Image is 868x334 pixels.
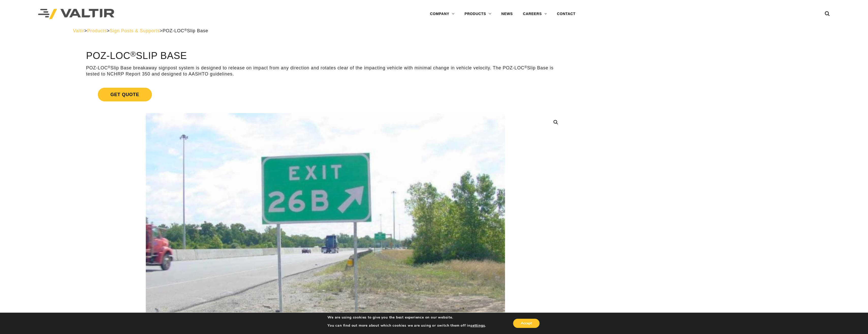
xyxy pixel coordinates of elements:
[108,65,111,69] sup: ®
[470,323,485,328] button: settings
[110,28,160,33] a: Sign Posts & Supports
[86,82,565,108] a: Get Quote
[327,323,486,328] p: You can find out more about which cookies we are using or switch them off in .
[98,88,152,101] span: Get Quote
[87,28,107,33] a: Products
[552,9,581,19] a: CONTACT
[425,9,460,19] a: COMPANY
[86,51,565,61] h1: POZ-LOC Slip Base
[525,65,527,69] sup: ®
[73,28,84,33] a: Valtir
[130,50,136,58] sup: ®
[73,28,795,34] div: > > >
[518,9,552,19] a: CAREERS
[460,9,496,19] a: PRODUCTS
[513,319,540,328] button: Accept
[327,315,486,320] p: We are using cookies to give you the best experience on our website.
[38,9,114,19] img: Valtir
[163,28,208,33] span: POZ-LOC Slip Base
[496,9,518,19] a: NEWS
[184,28,187,32] sup: ®
[86,65,565,77] p: POZ-LOC Slip Base breakaway signpost system is designed to release on impact from any direction a...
